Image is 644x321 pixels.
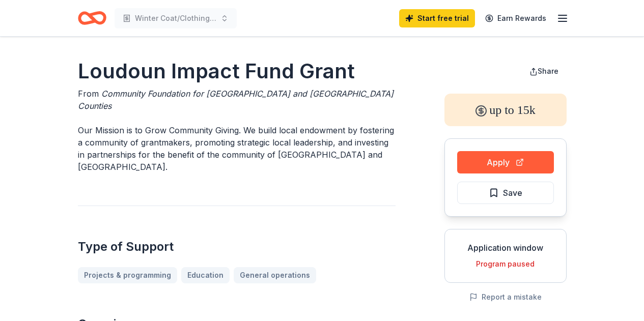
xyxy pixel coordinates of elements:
[78,239,396,255] h2: Type of Support
[115,8,237,28] button: Winter Coat/Clothing Drive
[469,291,542,303] button: Report a mistake
[538,67,558,75] span: Share
[399,9,475,27] a: Start free trial
[78,6,106,30] a: Home
[457,151,554,173] button: Apply
[135,12,216,24] span: Winter Coat/Clothing Drive
[453,242,558,254] div: Application window
[78,57,396,85] h1: Loudoun Impact Fund Grant
[453,258,558,270] div: Program paused
[479,9,552,27] a: Earn Rewards
[78,87,396,112] div: From
[503,186,522,199] span: Save
[78,124,396,173] p: Our Mission is to Grow Community Giving. We build local endowment by fostering a community of gra...
[457,182,554,204] button: Save
[234,267,316,283] a: General operations
[444,94,567,126] div: up to 15k
[181,267,230,283] a: Education
[521,61,567,81] button: Share
[78,89,394,111] span: Community Foundation for [GEOGRAPHIC_DATA] and [GEOGRAPHIC_DATA] Counties
[78,267,177,283] a: Projects & programming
